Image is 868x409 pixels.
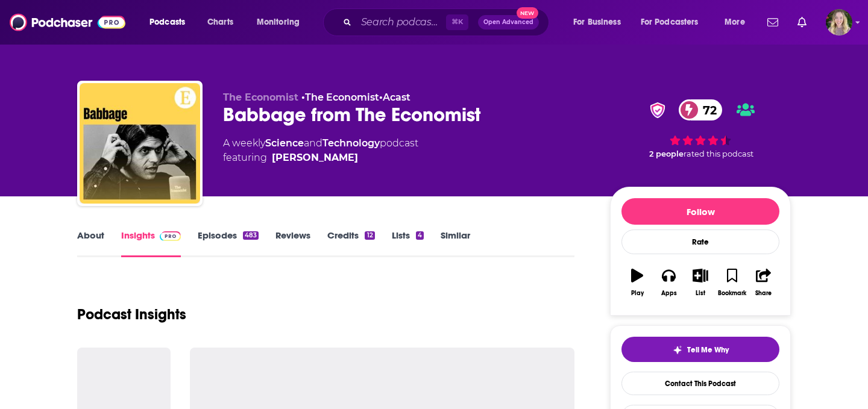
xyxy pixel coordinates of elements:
button: Apps [653,261,684,304]
span: Monitoring [257,14,300,31]
a: InsightsPodchaser Pro [121,229,181,257]
button: open menu [716,13,760,32]
button: Share [748,261,779,304]
a: [PERSON_NAME] [272,151,358,165]
img: verified Badge [646,102,669,118]
a: Credits12 [327,229,374,257]
div: 483 [243,231,259,240]
span: featuring [223,151,418,165]
span: • [301,92,379,103]
button: open menu [141,13,201,32]
span: Open Advanced [483,19,533,25]
img: Podchaser Pro [160,231,181,241]
img: Podchaser - Follow, Share and Rate Podcasts [10,11,125,34]
div: 4 [416,231,424,240]
button: open menu [248,13,315,32]
a: Show notifications dropdown [763,12,783,33]
h1: Podcast Insights [77,305,186,323]
button: Show profile menu [826,9,852,36]
span: More [725,14,745,31]
a: Science [265,137,304,149]
span: For Business [573,14,621,31]
img: User Profile [826,9,852,36]
span: Tell Me Why [687,345,729,355]
div: Share [755,290,772,297]
span: 72 [691,99,723,120]
a: About [77,229,104,257]
span: The Economist [223,92,298,103]
span: rated this podcast [684,149,753,158]
a: 72 [679,99,723,120]
span: New [517,7,538,19]
span: Logged in as lauren19365 [826,9,852,36]
button: Play [621,261,653,304]
span: ⌘ K [446,14,468,30]
div: verified Badge72 2 peoplerated this podcast [610,92,791,166]
div: Play [631,290,644,297]
span: Podcasts [149,14,185,31]
a: Contact This Podcast [621,372,779,395]
div: List [696,290,705,297]
button: open menu [565,13,636,32]
a: Acast [383,92,410,103]
div: Rate [621,229,779,254]
img: Babbage from The Economist [80,83,200,204]
span: • [379,92,410,103]
div: Search podcasts, credits, & more... [335,8,561,36]
a: Episodes483 [198,229,259,257]
div: Bookmark [718,290,746,297]
a: Lists4 [392,229,424,257]
span: and [304,137,322,149]
button: Follow [621,198,779,225]
img: tell me why sparkle [673,345,682,355]
a: Show notifications dropdown [793,12,811,33]
button: tell me why sparkleTell Me Why [621,337,779,362]
a: Similar [441,229,470,257]
span: Charts [207,14,233,31]
button: open menu [633,13,716,32]
span: For Podcasters [641,14,699,31]
a: The Economist [305,92,379,103]
div: 12 [365,231,374,240]
div: A weekly podcast [223,136,418,165]
span: 2 people [649,149,684,158]
a: Charts [200,13,241,32]
button: List [685,261,716,304]
a: Technology [322,137,380,149]
button: Open AdvancedNew [478,15,539,30]
button: Bookmark [716,261,747,304]
div: Apps [661,290,677,297]
input: Search podcasts, credits, & more... [356,13,446,32]
a: Reviews [275,229,310,257]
